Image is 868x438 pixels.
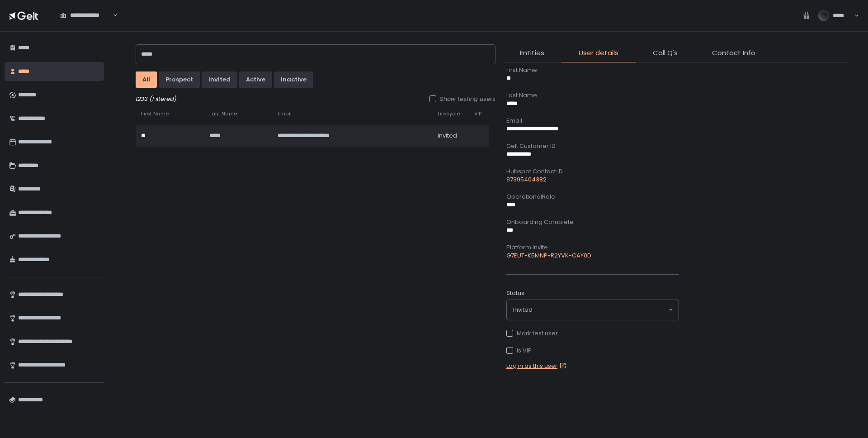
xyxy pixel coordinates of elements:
span: Status [506,289,524,297]
button: inactive [274,71,313,88]
span: Entities [520,48,544,58]
div: All [142,76,150,84]
div: First Name [506,66,679,74]
div: inactive [281,76,307,84]
div: invited [208,76,231,84]
div: Search for option [54,6,118,25]
span: Email [278,110,292,117]
button: invited [202,71,237,88]
span: VIP [474,110,481,117]
span: Contact Info [712,48,755,58]
button: active [239,71,272,88]
div: prospect [165,76,193,84]
a: G7EUT-K5MNP-R2YVK-CAY0D [506,252,591,260]
div: Platform Invite [506,243,679,252]
input: Search for option [533,305,668,314]
span: Lifecycle [438,110,460,117]
div: Last Name [506,91,679,100]
a: 97395404382 [506,176,547,184]
div: 1233 (Filtered) [136,95,495,103]
button: All [136,71,157,88]
div: Search for option [507,300,679,320]
span: invited [438,132,457,140]
div: Onboarding Complete [506,218,679,226]
span: invited [513,306,533,314]
div: Hubspot Contact ID [506,167,679,176]
button: prospect [159,71,200,88]
span: User details [579,48,618,58]
div: active [246,76,265,84]
span: Last Name [209,110,237,117]
div: Gelt Customer ID [506,142,679,150]
a: Log in as this user [506,362,568,370]
div: OperationalRole [506,193,679,201]
input: Search for option [112,11,112,20]
div: Email [506,117,679,125]
span: Call Q's [653,48,678,58]
span: First Name [141,110,169,117]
